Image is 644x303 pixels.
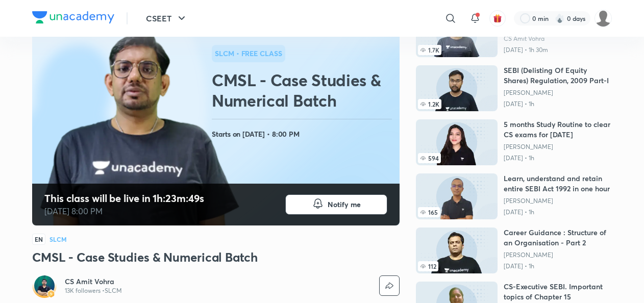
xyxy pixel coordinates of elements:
img: Company Logo [32,11,114,23]
h6: CS-Executive SEBI. Important topics of Chapter 15 [504,282,612,302]
a: [PERSON_NAME] [504,89,612,97]
span: 165 [418,207,440,217]
span: 1.7K [418,45,441,55]
img: badge [47,290,55,297]
img: Avatar [34,275,55,296]
p: [DATE] • 1h [504,100,612,108]
h2: CMSL - Case Studies & Numerical Batch [212,70,395,111]
span: Notify me [328,199,361,210]
h4: Starts on [DATE] • 8:00 PM [212,128,395,141]
p: [DATE] • 1h 30m [504,46,612,54]
p: [DATE] • 1h [504,208,612,216]
p: [DATE] • 1h [504,154,612,162]
h6: Learn, understand and retain entire SEBI Act 1992 in one hour [504,173,612,194]
span: 1.2K [418,99,441,109]
span: EN [32,234,45,245]
a: [PERSON_NAME] [504,251,612,259]
button: Notify me [285,194,387,215]
img: streak [555,13,565,23]
button: avatar [489,10,506,27]
img: avatar [493,14,502,23]
a: [PERSON_NAME] [504,143,612,151]
span: 594 [418,153,441,163]
button: CSEET [140,8,194,29]
h6: 5 months Study Routine to clear CS exams for [DATE] [504,119,612,140]
p: [DATE] 8:00 PM [44,205,204,217]
h6: Career Guidance : Structure of an Organisation - Part 2 [504,228,612,248]
h4: This class will be live in 1h:23m:49s [44,192,204,205]
p: 13K followers • SLCM [65,287,122,295]
img: adnan [595,10,612,27]
a: CS Amit Vohra [504,35,612,43]
span: 112 [418,261,438,271]
a: Avatarbadge [32,273,57,298]
a: CS Amit Vohra [65,276,122,287]
h3: CMSL - Case Studies & Numerical Batch [32,249,400,265]
a: Company Logo [32,11,114,26]
h6: SEBI (Delisting Of Equity Shares) Regulation, 2009 Part-I [504,65,612,86]
h4: SLCM [49,236,67,242]
a: [PERSON_NAME] [504,197,612,205]
p: [DATE] • 1h [504,262,612,270]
